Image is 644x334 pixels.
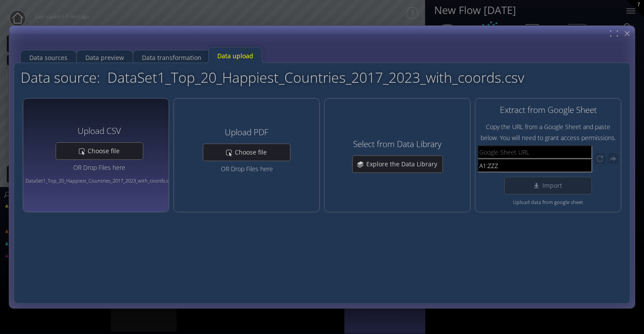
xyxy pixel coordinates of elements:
input: Google Sheet URL [478,145,592,159]
span: DataSet1_Top_20_Happiest_Countries_2017_2023_with_coords.csv [25,175,173,186]
span: Copy the URL from a Google Sheet and paste below. You will need to grant access permissions. [478,121,619,143]
h4: Upload CSV [78,127,121,136]
div: Data transformation [142,49,202,66]
div: Data upload [217,48,253,64]
h4: Upload PDF [225,128,269,137]
span: Explore the Data Library [366,160,442,169]
h4: Extract from Google Sheet [500,105,597,115]
h2: Data source: DataSet1_Top_20_Happiest_Countries_2017_2023_with_coords.csv [21,70,524,85]
div: OR Drop Files here [203,163,290,174]
span: Upload data from google sheet [513,197,583,207]
span: Choose file [87,147,125,155]
input: Range [478,159,592,172]
div: Data sources [29,49,67,66]
div: Data preview [85,49,124,66]
div: OR Drop Files here [25,162,173,173]
span: Choose file [234,148,272,157]
h4: Select from Data Library [353,140,442,149]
